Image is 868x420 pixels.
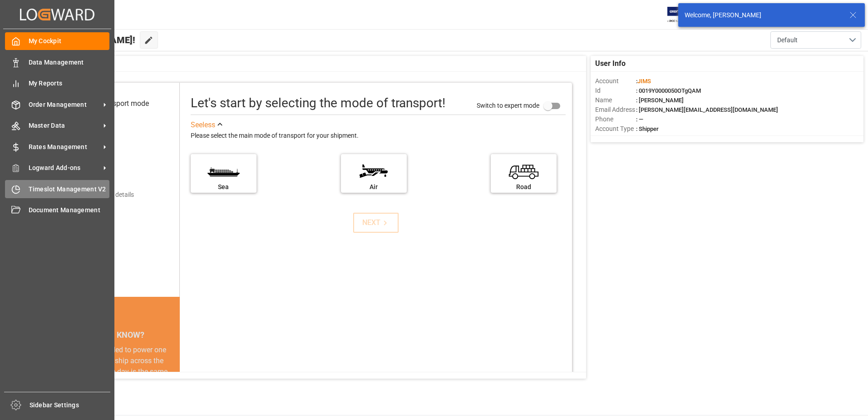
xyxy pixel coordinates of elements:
[595,115,636,124] span: Phone
[29,58,110,67] span: Data Management
[5,32,109,50] a: My Cockpit
[29,142,100,152] span: Rates Management
[5,201,109,219] a: Document Management
[637,78,651,85] span: JIMS
[38,31,135,49] span: Hello [PERSON_NAME]!
[595,86,636,95] span: Id
[770,31,861,49] button: open menu
[29,185,110,194] span: Timeslot Management V2
[636,125,659,132] span: : Shipper
[636,116,643,123] span: : —
[195,182,252,192] div: Sea
[595,105,636,115] span: Email Address
[636,97,684,104] span: : [PERSON_NAME]
[595,58,626,69] span: User Info
[5,53,109,71] a: Data Management
[191,130,566,141] div: Please select the main mode of transport for your shipment.
[495,182,552,192] div: Road
[345,182,402,192] div: Air
[362,217,390,228] div: NEXT
[29,205,110,215] span: Document Management
[5,180,109,198] a: Timeslot Management V2
[595,95,636,105] span: Name
[595,124,636,134] span: Account Type
[29,79,110,88] span: My Reports
[636,78,651,85] span: :
[353,213,399,233] button: NEXT
[636,87,701,94] span: : 0019Y0000050OTgQAM
[29,121,100,130] span: Master Data
[30,400,111,410] span: Sidebar Settings
[29,163,100,173] span: Logward Add-ons
[667,7,699,23] img: Exertis%20JAM%20-%20Email%20Logo.jpg_1722504956.jpg
[595,76,636,86] span: Account
[477,101,539,109] span: Switch to expert mode
[777,35,798,45] span: Default
[77,190,134,200] div: Add shipping details
[5,75,109,92] a: My Reports
[636,106,778,113] span: : [PERSON_NAME][EMAIL_ADDRESS][DOMAIN_NAME]
[29,100,100,110] span: Order Management
[191,120,215,130] div: See less
[685,10,841,20] div: Welcome, [PERSON_NAME]
[191,94,445,113] div: Let's start by selecting the mode of transport!
[29,36,110,46] span: My Cockpit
